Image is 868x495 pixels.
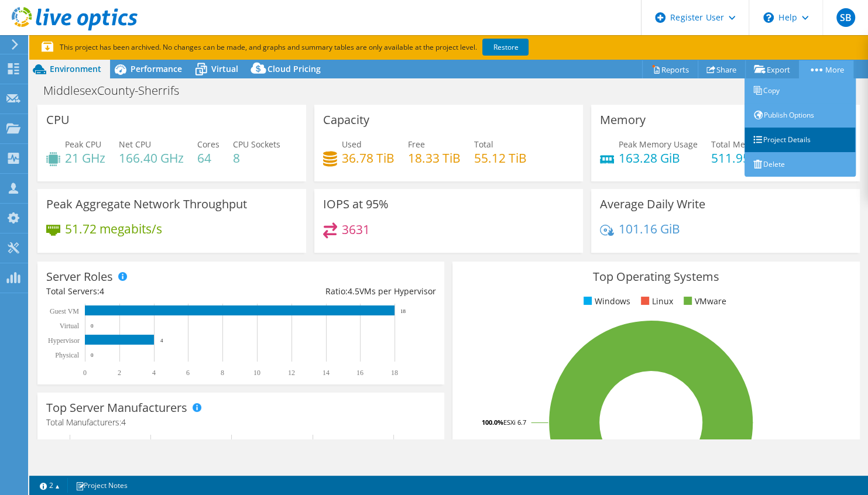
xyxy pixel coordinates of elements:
[391,369,398,377] text: 18
[46,198,247,211] h3: Peak Aggregate Network Throughput
[400,308,406,314] text: 18
[233,152,280,164] h4: 8
[600,198,705,211] h3: Average Daily Write
[356,369,363,377] text: 16
[342,152,394,164] h4: 36.78 TiB
[267,63,321,74] span: Cloud Pricing
[711,139,765,150] span: Total Memory
[482,39,529,56] a: Restore
[55,351,79,359] text: Physical
[211,63,238,74] span: Virtual
[745,78,856,103] a: Copy
[197,152,219,164] h4: 64
[131,63,182,74] span: Performance
[50,63,101,74] span: Environment
[32,478,68,493] a: 2
[119,152,184,164] h4: 166.40 GHz
[119,139,151,150] span: Net CPU
[745,128,856,152] a: Project Details
[342,223,370,236] h4: 3631
[83,369,87,377] text: 0
[160,338,163,343] text: 4
[323,114,369,126] h3: Capacity
[745,152,856,177] a: Delete
[474,152,527,164] h4: 55.12 TiB
[638,295,673,308] li: Linux
[65,139,101,150] span: Peak CPU
[46,114,70,126] h3: CPU
[408,139,425,150] span: Free
[461,270,850,283] h3: Top Operating Systems
[619,139,698,150] span: Peak Memory Usage
[288,369,295,377] text: 12
[48,336,80,345] text: Hypervisor
[698,60,746,78] a: Share
[38,84,197,97] h1: MiddlesexCounty-Sherrifs
[186,369,190,377] text: 6
[241,285,436,298] div: Ratio: VMs per Hypervisor
[100,286,104,297] span: 4
[711,152,773,164] h4: 511.95 GiB
[60,322,80,330] text: Virtual
[600,114,646,126] h3: Memory
[503,418,526,427] tspan: ESXi 6.7
[46,401,187,414] h3: Top Server Manufacturers
[323,198,389,211] h3: IOPS at 95%
[121,417,126,428] span: 4
[745,103,856,128] a: Publish Options
[836,8,855,27] span: SB
[763,12,774,23] svg: \n
[342,139,362,150] span: Used
[91,323,94,329] text: 0
[347,286,359,297] span: 4.5
[642,60,698,78] a: Reports
[221,369,224,377] text: 8
[65,152,105,164] h4: 21 GHz
[118,369,121,377] text: 2
[46,285,241,298] div: Total Servers:
[46,416,435,429] h4: Total Manufacturers:
[619,152,698,164] h4: 163.28 GiB
[681,295,726,308] li: VMware
[799,60,853,78] a: More
[46,270,113,283] h3: Server Roles
[745,60,800,78] a: Export
[408,152,461,164] h4: 18.33 TiB
[619,222,680,235] h4: 101.16 GiB
[323,369,330,377] text: 14
[581,295,630,308] li: Windows
[67,478,136,493] a: Project Notes
[233,139,280,150] span: CPU Sockets
[50,307,79,315] text: Guest VM
[482,418,503,427] tspan: 100.0%
[474,139,493,150] span: Total
[253,369,260,377] text: 10
[42,41,615,54] p: This project has been archived. No changes can be made, and graphs and summary tables are only av...
[65,222,162,235] h4: 51.72 megabits/s
[152,369,156,377] text: 4
[197,139,219,150] span: Cores
[91,352,94,358] text: 0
